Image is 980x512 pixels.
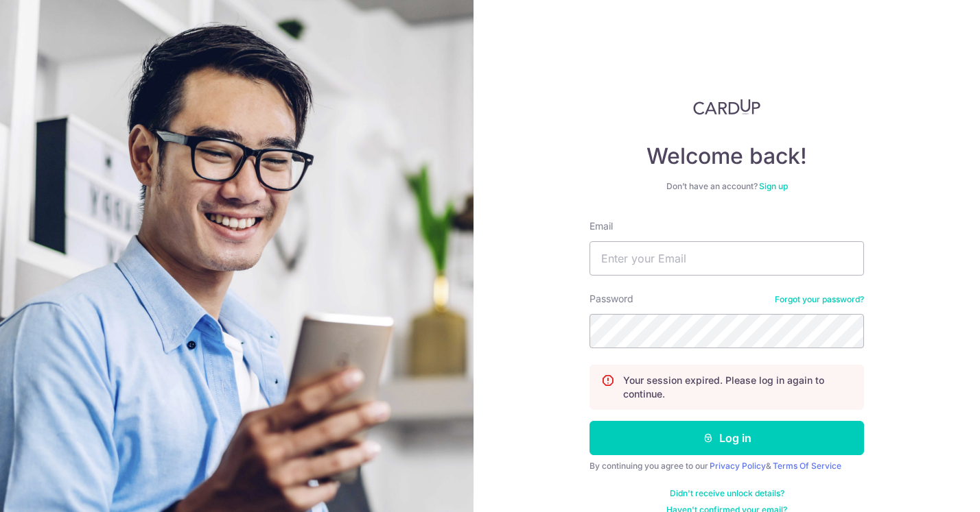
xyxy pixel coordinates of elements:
h4: Welcome back! [590,143,864,170]
a: Privacy Policy [710,461,766,471]
label: Password [590,292,633,306]
a: Didn't receive unlock details? [670,488,784,499]
button: Log in [590,421,864,455]
input: Enter your Email [590,241,864,276]
a: Sign up [759,181,788,191]
a: Forgot your password? [775,294,864,305]
div: By continuing you agree to our & [590,461,864,472]
p: Your session expired. Please log in again to continue. [623,374,852,401]
img: CardUp Logo [693,99,760,115]
a: Terms Of Service [773,461,841,471]
div: Don’t have an account? [590,181,864,192]
label: Email [590,219,613,233]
